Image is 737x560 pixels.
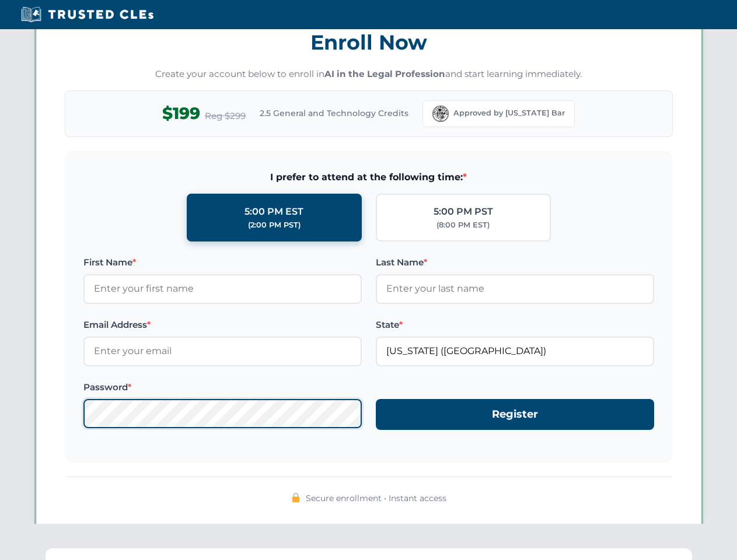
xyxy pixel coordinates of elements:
[376,337,654,366] input: Florida (FL)
[248,219,301,231] div: (2:00 PM PST)
[436,219,490,231] div: (8:00 PM EST)
[453,107,565,119] span: Approved by [US_STATE] Bar
[65,68,673,81] p: Create your account below to enroll in and start learning immediately.
[376,274,654,303] input: Enter your last name
[83,337,362,366] input: Enter your email
[306,492,446,505] span: Secure enrollment • Instant access
[244,204,303,219] div: 5:00 PM EST
[162,100,200,127] span: $199
[376,399,654,430] button: Register
[432,106,449,122] img: Florida Bar
[83,380,362,394] label: Password
[324,68,445,79] strong: AI in the Legal Profession
[205,109,246,123] span: Reg $299
[83,318,362,332] label: Email Address
[83,256,362,269] label: First Name
[376,318,654,332] label: State
[65,24,673,61] h3: Enroll Now
[260,107,408,120] span: 2.5 General and Technology Credits
[83,170,654,185] span: I prefer to attend at the following time:
[291,493,301,502] img: 🔒
[376,256,654,269] label: Last Name
[434,204,493,219] div: 5:00 PM PST
[18,6,157,23] img: Trusted CLEs
[83,274,362,303] input: Enter your first name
